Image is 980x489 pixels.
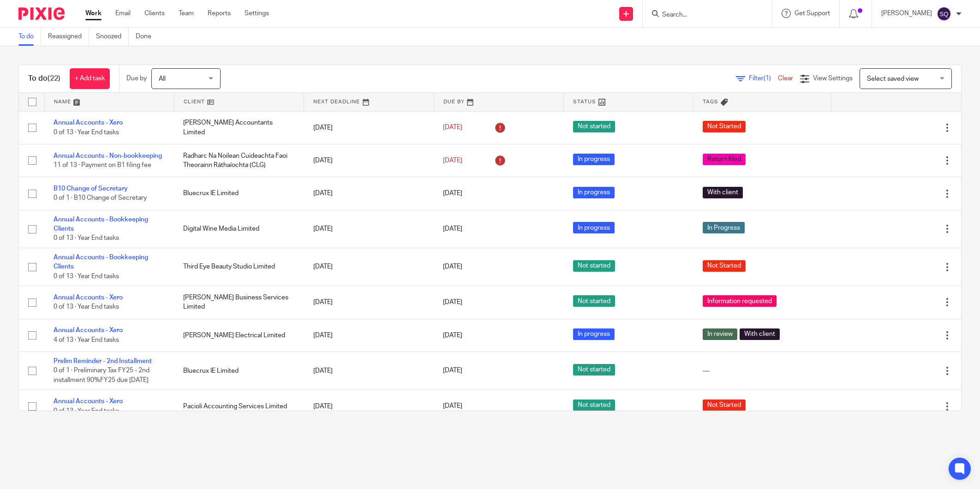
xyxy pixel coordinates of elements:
span: [DATE] [443,226,462,232]
span: (22) [48,75,60,82]
a: Clients [144,9,165,18]
a: Annual Accounts - Bookkeeping Clients [54,216,148,232]
span: Tags [703,99,718,104]
a: Prelim Reminder - 2nd Installment [54,358,152,364]
span: [DATE] [443,125,462,131]
span: 0 of 1 · B10 Change of Secretary [54,195,147,202]
a: Done [136,28,158,46]
div: --- [703,366,822,376]
td: Bluecrux IE Limited [174,352,304,390]
span: [DATE] [443,332,462,339]
a: Settings [245,9,269,18]
span: Not started [573,121,615,132]
td: [DATE] [304,286,434,319]
span: 0 of 13 · Year End tasks [54,129,119,136]
a: To do [18,28,41,46]
img: Pixie [18,7,65,20]
span: Not Started [703,260,746,272]
td: [DATE] [304,144,434,177]
td: [DATE] [304,352,434,390]
span: Information requested [703,295,777,307]
span: With client [703,187,743,198]
td: [PERSON_NAME] Accountants Limited [174,111,304,144]
td: [DATE] [304,111,434,144]
span: 0 of 1 · Preliminary Tax FY25 - 2nd installment 90%FY25 due [DATE] [54,368,149,384]
span: In progress [573,187,615,198]
a: B10 Change of Secretary [54,185,128,192]
td: [DATE] [304,210,434,248]
td: Radharc Na Noilean Cuideachta Faoi Theorainn Ráthaíochta (CLG) [174,144,304,177]
span: 0 of 13 · Year End tasks [54,304,119,310]
input: Search [661,11,744,19]
a: Annual Accounts - Xero [54,119,123,126]
span: 0 of 13 · Year End tasks [54,408,119,414]
a: Email [115,9,131,18]
p: [PERSON_NAME] [881,9,932,18]
span: In progress [573,328,615,340]
td: [DATE] [304,177,434,210]
a: Reports [208,9,231,18]
td: Third Eye Beauty Studio Limited [174,248,304,286]
span: Not started [573,260,615,272]
span: In Progress [703,222,745,233]
span: 4 of 13 · Year End tasks [54,337,119,343]
a: Annual Accounts - Non-bookkeeping [54,153,162,159]
span: Not Started [703,121,746,132]
span: Not started [573,400,615,411]
span: Not started [573,295,615,307]
img: svg%3E [937,6,951,21]
p: Due by [126,74,147,83]
span: With client [740,328,780,340]
span: [DATE] [443,299,462,305]
span: [DATE] [443,403,462,410]
span: Return filed [703,154,746,165]
span: 0 of 13 · Year End tasks [54,273,119,280]
a: Snoozed [96,28,129,46]
span: 11 of 13 · Payment on B1 filing fee [54,162,151,168]
h1: To do [28,74,60,83]
a: Reassigned [48,28,89,46]
span: 0 of 13 · Year End tasks [54,235,119,242]
span: In review [703,328,737,340]
span: [DATE] [443,264,462,270]
span: Filter [749,75,778,82]
td: [PERSON_NAME] Business Services Limited [174,286,304,319]
td: [DATE] [304,390,434,423]
a: Annual Accounts - Xero [54,327,123,334]
a: Work [85,9,102,18]
span: [DATE] [443,368,462,374]
span: In progress [573,154,615,165]
span: (1) [764,75,771,82]
span: [DATE] [443,190,462,197]
a: Annual Accounts - Bookkeeping Clients [54,254,148,270]
td: Pacioli Accounting Services Limited [174,390,304,423]
a: Clear [778,75,793,82]
a: Annual Accounts - Xero [54,398,123,405]
a: + Add task [70,68,110,89]
span: [DATE] [443,157,462,164]
td: Digital Wine Media Limited [174,210,304,248]
span: Not Started [703,400,746,411]
span: Not started [573,364,615,376]
td: [PERSON_NAME] Electrical Limited [174,319,304,352]
a: Annual Accounts - Xero [54,294,123,301]
a: Team [179,9,194,18]
span: Select saved view [867,76,919,82]
span: View Settings [813,75,853,82]
td: [DATE] [304,248,434,286]
span: All [159,76,166,82]
span: Get Support [795,10,830,17]
td: Bluecrux IE Limited [174,177,304,210]
span: In progress [573,222,615,233]
td: [DATE] [304,319,434,352]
